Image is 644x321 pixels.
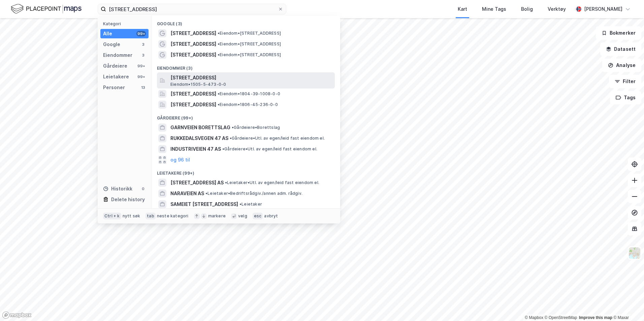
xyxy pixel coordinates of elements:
[225,180,319,185] span: Leietaker • Utl. av egen/leid fast eiendom el.
[458,5,467,13] div: Kart
[548,5,566,13] div: Verktøy
[222,146,317,152] span: Gårdeiere • Utl. av egen/leid fast eiendom el.
[208,213,226,219] div: markere
[482,5,506,13] div: Mine Tags
[152,165,340,177] div: Leietakere (99+)
[205,191,302,196] span: Leietaker • Bedriftsrådgiv./annen adm. rådgiv.
[170,189,204,198] span: NARAVEIEN AS
[157,213,189,219] div: neste kategori
[103,51,132,59] div: Eiendommer
[103,62,127,70] div: Gårdeiere
[11,3,82,15] img: logo.f888ab2527a4732fd821a326f86c7f29.svg
[140,52,146,58] div: 3
[170,179,224,187] span: [STREET_ADDRESS] AS
[230,136,325,141] span: Gårdeiere • Utl. av egen/leid fast eiendom el.
[218,41,281,47] span: Eiendom • [STREET_ADDRESS]
[584,5,622,13] div: [PERSON_NAME]
[111,195,145,204] div: Delete history
[232,125,280,130] span: Gårdeiere • Borettslag
[218,52,281,58] span: Eiendom • [STREET_ADDRESS]
[140,42,146,47] div: 3
[628,247,641,259] img: Z
[170,156,190,164] button: og 96 til
[600,42,641,56] button: Datasett
[136,74,146,79] div: 99+
[218,31,281,36] span: Eiendom • [STREET_ADDRESS]
[610,289,644,321] iframe: Chat Widget
[140,186,146,191] div: 0
[230,136,232,141] span: •
[610,289,644,321] div: Kontrollprogram for chat
[170,123,230,132] span: GARNVEIEN BORETTSLAG
[205,191,207,196] span: •
[103,30,112,38] div: Alle
[579,315,612,320] a: Improve this map
[103,21,149,26] div: Kategori
[2,311,32,319] a: Mapbox homepage
[170,51,216,59] span: [STREET_ADDRESS]
[218,91,220,96] span: •
[136,63,146,69] div: 99+
[123,213,140,219] div: nytt søk
[218,31,220,36] span: •
[238,213,247,219] div: velg
[545,315,577,320] a: OpenStreetMap
[521,5,533,13] div: Bolig
[596,26,641,40] button: Bokmerker
[152,16,340,28] div: Google (3)
[103,83,125,92] div: Personer
[170,200,238,208] span: SAMEIET [STREET_ADDRESS]
[170,90,216,98] span: [STREET_ADDRESS]
[218,91,280,97] span: Eiendom • 1804-39-1008-0-0
[218,102,278,107] span: Eiendom • 1806-45-236-0-0
[170,134,228,142] span: RUKKEDALSVEGEN 47 AS
[136,31,146,36] div: 99+
[222,146,224,151] span: •
[146,213,156,219] div: tab
[170,40,216,48] span: [STREET_ADDRESS]
[239,202,262,207] span: Leietaker
[610,91,641,104] button: Tags
[239,202,241,207] span: •
[232,125,234,130] span: •
[225,180,227,185] span: •
[140,85,146,90] div: 13
[170,145,221,153] span: INDUSTRIVEIEN 47 AS
[152,60,340,72] div: Eiendommer (3)
[525,315,543,320] a: Mapbox
[103,185,132,193] div: Historikk
[609,75,641,88] button: Filter
[170,74,332,82] span: [STREET_ADDRESS]
[103,73,129,81] div: Leietakere
[218,102,220,107] span: •
[170,82,226,87] span: Eiendom • 1505-5-473-0-0
[264,213,278,219] div: avbryt
[170,101,216,109] span: [STREET_ADDRESS]
[602,59,641,72] button: Analyse
[152,110,340,122] div: Gårdeiere (99+)
[170,29,216,37] span: [STREET_ADDRESS]
[103,40,120,48] div: Google
[253,213,263,219] div: esc
[103,213,121,219] div: Ctrl + k
[106,4,278,14] input: Søk på adresse, matrikkel, gårdeiere, leietakere eller personer
[218,52,220,57] span: •
[218,41,220,46] span: •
